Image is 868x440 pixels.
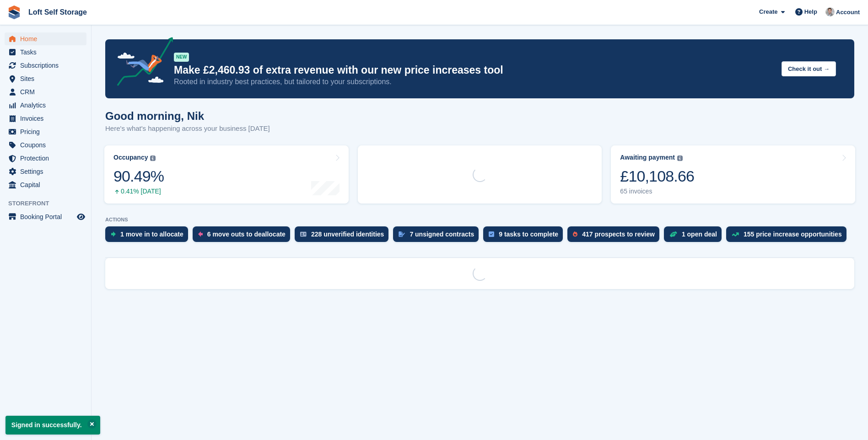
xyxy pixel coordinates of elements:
[5,86,86,98] a: menu
[5,416,100,435] p: Signed in successfully.
[5,112,86,125] a: menu
[198,231,203,237] img: move_outs_to_deallocate_icon-f764333ba52eb49d3ac5e1228854f67142a1ed5810a6f6cc68b1a99e826820c5.svg
[7,5,21,19] img: stora-icon-8386f47178a22dfd0bd8f6a31ec36ba5ce8667c1dd55bd0f319d3a0aa187defe.svg
[150,156,156,161] img: icon-info-grey-7440780725fd019a000dd9b08b2336e03edf1995a4989e88bcd33f0948082b44.svg
[20,139,75,151] span: Coupons
[105,217,854,223] p: ACTIONS
[113,167,164,186] div: 90.49%
[5,32,86,45] a: menu
[295,226,394,247] a: 228 unverified identities
[113,188,164,195] div: 0.41% [DATE]
[744,231,842,238] div: 155 price increase opportunities
[825,7,835,16] img: Nik Williams
[567,226,664,247] a: 417 prospects to review
[113,154,148,161] div: Occupancy
[732,232,739,236] img: price_increase_opportunities-93ffe204e8149a01c8c9dc8f82e8f89637d9d84a8eef4429ea346261dce0b2c0.svg
[111,231,116,237] img: move_ins_to_allocate_icon-fdf77a2bb77ea45bf5b3d319d69a93e2d87916cf1d5bf7949dd705db3b84f3ca.svg
[782,61,836,76] button: Check it out →
[664,226,726,247] a: 1 open deal
[20,178,75,191] span: Capital
[759,7,777,16] span: Create
[300,231,307,237] img: verify_identity-adf6edd0f0f0b5bbfe63781bf79b02c33cf7c696d77639b501bdc392416b5a36.svg
[174,64,774,77] p: Make £2,460.93 of extra revenue with our new price increases tool
[20,46,75,59] span: Tasks
[105,110,270,122] h1: Good morning, Nik
[726,226,851,247] a: 155 price increase opportunities
[5,72,86,85] a: menu
[5,99,86,112] a: menu
[105,123,270,134] p: Here's what's happening across your business [DATE]
[393,226,483,247] a: 7 unsigned contracts
[489,231,494,237] img: task-75834270c22a3079a89374b754ae025e5fb1db73e45f91037f5363f120a921f8.svg
[109,37,173,89] img: price-adjustments-announcement-icon-8257ccfd72463d97f412b2fc003d46551f7dbcb40ab6d574587a9cd5c0d94...
[573,231,577,237] img: prospect-51fa495bee0391a8d652442698ab0144808aea92771e9ea1ae160a38d050c398.svg
[682,231,717,238] div: 1 open deal
[410,231,474,238] div: 7 unsigned contracts
[20,32,75,45] span: Home
[5,178,86,191] a: menu
[174,53,189,62] div: NEW
[20,86,75,98] span: CRM
[5,59,86,72] a: menu
[311,231,384,238] div: 228 unverified identities
[20,112,75,125] span: Invoices
[5,139,86,151] a: menu
[20,152,75,165] span: Protection
[20,125,75,138] span: Pricing
[120,231,183,238] div: 1 move in to allocate
[20,165,75,178] span: Settings
[20,210,75,223] span: Booking Portal
[20,59,75,72] span: Subscriptions
[193,226,295,247] a: 6 move outs to deallocate
[105,226,193,247] a: 1 move in to allocate
[399,231,405,237] img: contract_signature_icon-13c848040528278c33f63329250d36e43548de30e8caae1d1a13099fd9432cc5.svg
[499,231,558,238] div: 9 tasks to complete
[582,231,655,238] div: 417 prospects to review
[611,145,855,204] a: Awaiting payment £10,108.66 65 invoices
[677,156,683,161] img: icon-info-grey-7440780725fd019a000dd9b08b2336e03edf1995a4989e88bcd33f0948082b44.svg
[620,167,694,186] div: £10,108.66
[620,154,675,161] div: Awaiting payment
[836,8,860,17] span: Account
[207,231,286,238] div: 6 move outs to deallocate
[5,165,86,178] a: menu
[5,46,86,59] a: menu
[8,199,91,208] span: Storefront
[804,7,817,16] span: Help
[5,125,86,138] a: menu
[5,152,86,165] a: menu
[669,231,677,237] img: deal-1b604bf984904fb50ccaf53a9ad4b4a5d6e5aea283cecdc64d6e3604feb123c2.svg
[20,99,75,112] span: Analytics
[25,5,91,20] a: Loft Self Storage
[174,77,774,87] p: Rooted in industry best practices, but tailored to your subscriptions.
[483,226,567,247] a: 9 tasks to complete
[75,211,86,222] a: Preview store
[20,72,75,85] span: Sites
[620,188,694,195] div: 65 invoices
[104,145,349,204] a: Occupancy 90.49% 0.41% [DATE]
[5,210,86,223] a: menu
